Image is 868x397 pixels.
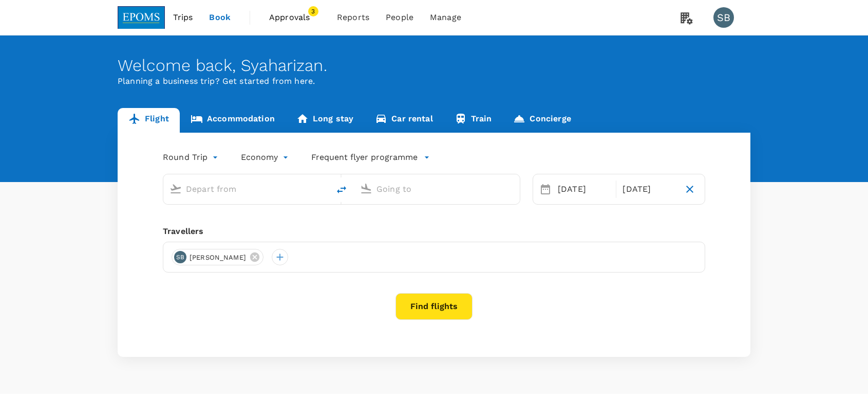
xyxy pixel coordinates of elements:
[286,108,364,133] a: Long stay
[118,108,180,133] a: Flight
[376,181,498,197] input: Going to
[311,151,430,164] button: Frequent flyer programme
[118,56,750,75] div: Welcome back , Syaharizan .
[241,149,291,166] div: Economy
[395,293,473,320] button: Find flights
[183,252,252,263] span: [PERSON_NAME]
[186,181,308,197] input: Depart from
[163,225,705,238] div: Travellers
[364,108,444,133] a: Car rental
[502,108,581,133] a: Concierge
[311,151,418,164] p: Frequent flyer programme
[118,75,750,87] p: Planning a business trip? Get started from here.
[322,188,324,190] button: Open
[430,11,461,24] span: Manage
[308,6,318,16] span: 3
[180,108,286,133] a: Accommodation
[386,11,413,24] span: People
[269,11,320,24] span: Approvals
[172,249,263,265] div: SB[PERSON_NAME]
[118,6,165,29] img: EPOMS SDN BHD
[209,11,231,24] span: Book
[618,179,678,200] div: [DATE]
[329,177,354,202] button: delete
[163,149,220,166] div: Round Trip
[174,251,186,263] div: SB
[444,108,503,133] a: Train
[713,7,734,28] div: SB
[513,188,515,190] button: Open
[173,11,193,24] span: Trips
[337,11,369,24] span: Reports
[554,179,614,200] div: [DATE]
